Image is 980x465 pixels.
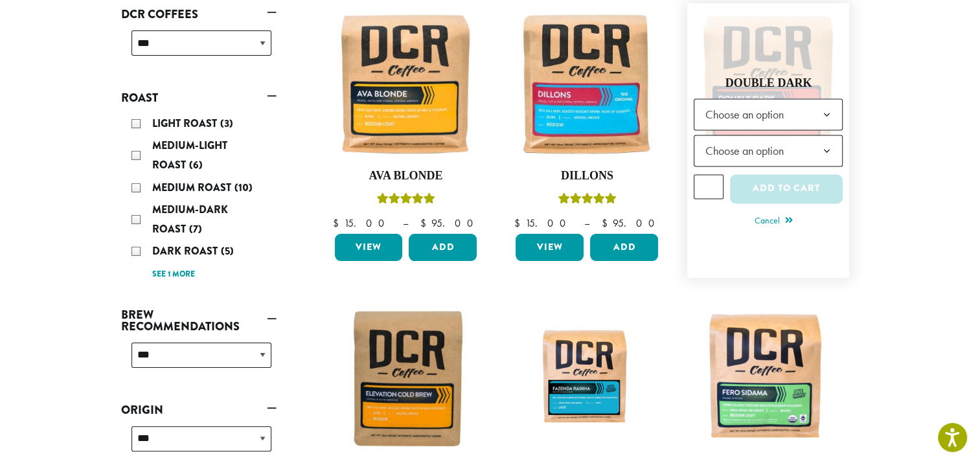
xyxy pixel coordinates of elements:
[512,323,661,434] img: Fazenda-Rainha_12oz_Mockup.jpg
[121,337,277,383] div: Brew Recommendations
[402,216,407,230] span: –
[376,191,435,210] div: Rated 5.00 out of 5
[694,10,843,271] a: Rated 4.50 out of 5
[221,244,234,258] span: (5)
[700,102,796,127] span: Choose an option
[512,10,661,159] img: Dillons-12oz-300x300.jpg
[601,216,660,230] bdi: 95.00
[189,157,203,172] span: (6)
[512,169,661,183] h4: Dillons
[332,10,481,229] a: Ava BlondeRated 5.00 out of 5
[152,202,228,236] span: Medium-Dark Roast
[584,216,589,230] span: –
[601,216,612,230] span: $
[121,399,277,421] a: Origin
[121,109,277,288] div: Roast
[332,169,481,183] h4: Ava Blonde
[730,174,843,203] button: Add to cart
[420,216,479,230] bdi: 95.00
[700,138,796,163] span: Choose an option
[152,268,195,281] a: See 1 more
[331,10,480,159] img: Ava-Blonde-12oz-1-300x300.jpg
[152,116,220,131] span: Light Roast
[335,234,403,261] a: View
[121,304,277,337] a: Brew Recommendations
[152,180,234,195] span: Medium Roast
[694,98,843,130] span: Choose an option
[121,3,277,25] a: DCR Coffees
[694,174,724,199] input: Product quantity
[420,216,431,230] span: $
[331,304,480,453] img: Elevation-Cold-Brew-300x300.jpg
[558,191,616,210] div: Rated 5.00 out of 5
[152,138,227,172] span: Medium-Light Roast
[694,76,843,91] h4: Double Dark
[121,87,277,109] a: Roast
[694,304,843,453] img: DCR-Fero-Sidama-Coffee-Bag-2019-300x300.png
[590,234,658,261] button: Add
[332,216,390,230] bdi: 15.00
[152,244,221,258] span: Dark Roast
[409,234,477,261] button: Add
[694,135,843,166] span: Choose an option
[189,221,202,236] span: (7)
[514,216,571,230] bdi: 15.00
[512,10,661,229] a: DillonsRated 5.00 out of 5
[332,216,343,230] span: $
[220,116,233,131] span: (3)
[516,234,584,261] a: View
[121,25,277,71] div: DCR Coffees
[755,212,793,230] a: Cancel
[514,216,525,230] span: $
[234,180,253,195] span: (10)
